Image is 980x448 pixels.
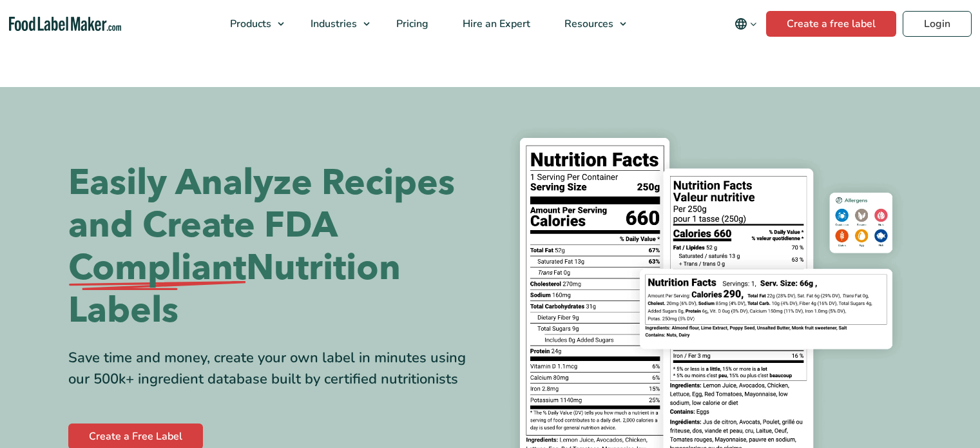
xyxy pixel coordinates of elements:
[307,17,358,31] span: Industries
[561,17,615,31] span: Resources
[68,247,246,289] span: Compliant
[903,11,972,37] a: Login
[68,162,481,332] h1: Easily Analyze Recipes and Create FDA Nutrition Labels
[725,11,766,37] button: Change language
[226,17,273,31] span: Products
[766,11,896,37] a: Create a free label
[392,17,430,31] span: Pricing
[459,17,532,31] span: Hire an Expert
[9,17,122,32] a: Food Label Maker homepage
[68,347,481,390] div: Save time and money, create your own label in minutes using our 500k+ ingredient database built b...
